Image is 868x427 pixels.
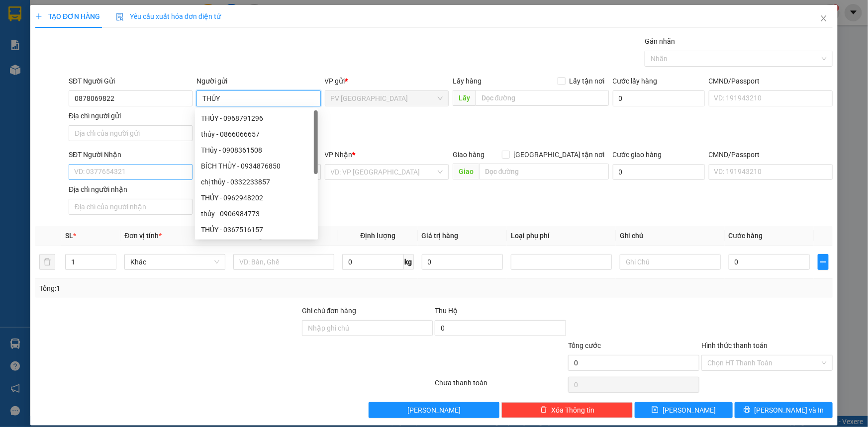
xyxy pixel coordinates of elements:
b: GỬI : PV [GEOGRAPHIC_DATA] [12,72,148,105]
input: Dọc đường [476,90,609,106]
li: Hotline: 1900 8153 [93,37,416,49]
div: THủy - 0908361508 [195,142,318,158]
span: [PERSON_NAME] và In [755,405,824,416]
span: Giá trị hàng [422,232,459,240]
div: CMND/Passport [709,149,833,160]
span: kg [404,254,414,270]
span: [PERSON_NAME] [407,405,461,416]
div: thủy - 0866066657 [195,126,318,142]
span: [PERSON_NAME] [663,405,716,416]
span: plus [818,258,828,266]
span: Cước hàng [729,232,763,240]
div: Chưa thanh toán [434,377,568,395]
th: Loại phụ phí [507,226,616,246]
div: thủy - 0906984773 [201,208,312,219]
button: deleteXóa Thông tin [501,402,633,418]
span: Yêu cầu xuất hóa đơn điện tử [116,12,221,20]
li: [STREET_ADDRESS][PERSON_NAME]. [GEOGRAPHIC_DATA], Tỉnh [GEOGRAPHIC_DATA] [93,24,416,37]
div: thủy - 0866066657 [201,129,312,140]
span: Thu Hộ [435,307,458,315]
div: THỦY - 0367516157 [201,224,312,235]
label: Cước lấy hàng [613,77,658,85]
button: Close [810,5,838,33]
input: Ghi Chú [620,254,721,270]
input: VD: Bàn, Ghế [233,254,334,270]
span: Giao hàng [453,151,484,159]
span: VP Nhận [325,151,353,159]
div: chị thủy - 0332233857 [201,176,312,187]
div: VP gửi [325,76,449,86]
span: Lấy hàng [453,77,482,85]
input: 0 [422,254,503,270]
input: Cước giao hàng [613,164,705,180]
span: save [652,406,659,414]
label: Cước giao hàng [613,151,662,159]
button: plus [818,254,829,270]
span: Định lượng [360,232,395,240]
input: Địa chỉ của người nhận [69,199,193,215]
input: Cước lấy hàng [613,90,705,106]
button: printer[PERSON_NAME] và In [735,402,833,418]
span: SL [65,232,73,240]
span: delete [540,406,547,414]
div: THỦY - 0962948202 [201,192,312,203]
span: PV Phước Đông [331,91,443,106]
div: SĐT Người Nhận [69,149,193,160]
th: Ghi chú [616,226,725,246]
span: TẠO ĐƠN HÀNG [35,12,100,20]
div: chị thủy - 0332233857 [195,174,318,190]
input: Địa chỉ của người gửi [69,125,193,141]
div: THỦY - 0367516157 [195,222,318,238]
div: THỦY - 0968791296 [201,113,312,124]
div: Người gửi [196,76,320,86]
input: Dọc đường [479,164,609,179]
img: logo.jpg [12,12,62,62]
div: thủy - 0906984773 [195,206,318,222]
div: Địa chỉ người nhận [69,184,193,195]
span: Tổng cước [568,342,601,349]
div: SĐT Người Gửi [69,76,193,86]
img: icon [116,13,124,21]
div: BÍCH THỦY - 0934876850 [195,158,318,174]
span: Giao [453,164,479,179]
div: CMND/Passport [709,76,833,86]
span: Khác [130,255,219,269]
div: THủy - 0908361508 [201,145,312,156]
span: Lấy tận nơi [566,76,609,86]
button: [PERSON_NAME] [369,402,500,418]
span: close [820,14,828,22]
div: BÍCH THỦY - 0934876850 [201,161,312,171]
span: Đơn vị tính [124,232,162,240]
div: Địa chỉ người gửi [69,110,193,121]
label: Ghi chú đơn hàng [302,307,357,315]
span: [GEOGRAPHIC_DATA] tận nơi [510,149,609,160]
label: Hình thức thanh toán [701,342,768,349]
span: printer [744,406,751,414]
div: Tổng: 1 [39,283,335,294]
label: Gán nhãn [645,37,675,45]
span: Lấy [453,90,476,106]
button: save[PERSON_NAME] [635,402,733,418]
div: THỦY - 0962948202 [195,190,318,206]
div: THỦY - 0968791296 [195,110,318,126]
input: Ghi chú đơn hàng [302,320,433,336]
span: plus [35,13,42,20]
button: delete [39,254,55,270]
span: Xóa Thông tin [551,405,594,416]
